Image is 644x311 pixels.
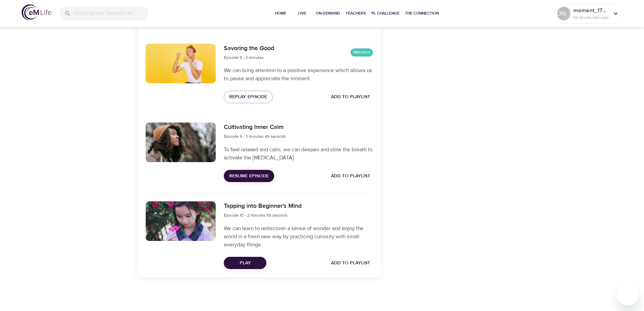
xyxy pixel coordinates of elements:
[224,44,274,53] h6: Savoring the Good
[272,10,289,17] span: Home
[328,91,373,103] button: Add to Playlist
[229,259,261,267] span: Play
[224,66,373,83] p: We can bring attention to a positive experience which allows us to pause and appreciate the moment.
[328,257,373,269] button: Add to Playlist
[224,224,373,249] p: We can learn to rediscover a sense of wonder and enjoy the world in a fresh new way by practicing...
[345,10,366,17] span: Teachers
[224,123,286,132] h6: Cultivating Inner Calm
[224,213,288,218] span: Episode 10 - 2 minutes 59 seconds
[229,93,267,101] span: Replay Episode
[331,93,370,101] span: Add to Playlist
[224,146,373,162] p: To feel relaxed and calm, we can deepen and slow the breath to activate the [MEDICAL_DATA].
[224,91,272,103] button: Replay Episode
[224,201,302,211] h6: Tapping into Beginner's Mind
[371,10,400,17] span: 1% Challenge
[331,259,370,267] span: Add to Playlist
[224,55,264,60] span: Episode 8 - 3 minutes
[331,172,370,180] span: Add to Playlist
[224,257,266,269] button: Play
[573,15,609,21] p: 56 Mindful Minutes
[224,134,286,139] span: Episode 9 - 3 minutes 49 seconds
[316,10,340,17] span: On-Demand
[328,170,373,182] button: Add to Playlist
[573,6,609,15] p: moment_1746717572
[74,6,149,21] input: Find programs, teachers, etc...
[617,284,639,306] iframe: Button to launch messaging window
[351,49,373,55] span: Watched
[405,10,439,17] span: The Connection
[229,172,269,180] span: Resume Episode
[224,170,274,182] button: Resume Episode
[294,10,310,17] span: Live
[557,7,571,20] div: [PERSON_NAME]
[22,4,51,20] img: logo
